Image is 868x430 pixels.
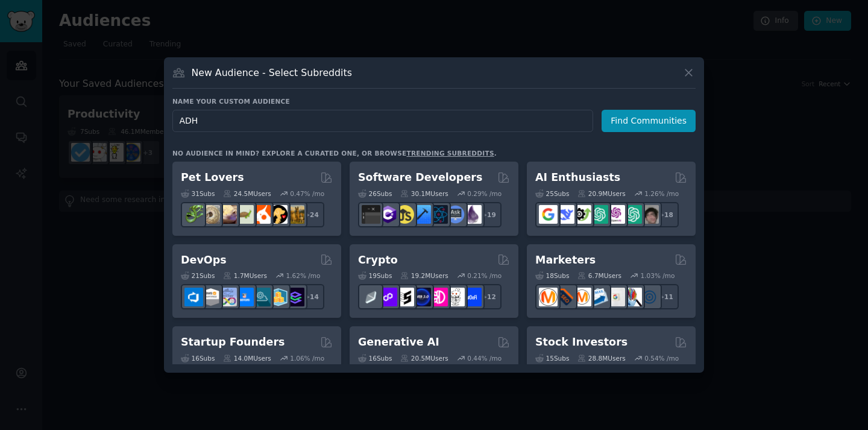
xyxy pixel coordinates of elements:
img: AskComputerScience [446,205,465,224]
div: 1.03 % /mo [641,271,675,280]
div: 21 Sub s [181,271,215,280]
img: CryptoNews [446,288,465,306]
div: 1.26 % /mo [644,189,679,198]
div: 25 Sub s [535,189,569,198]
div: 0.44 % /mo [467,354,502,362]
img: 0xPolygon [379,288,397,306]
img: csharp [379,205,397,224]
a: trending subreddits [406,150,494,157]
h2: Stock Investors [535,335,627,350]
img: ballpython [201,205,220,224]
h2: Software Developers [358,170,482,185]
img: AItoolsCatalog [573,205,591,224]
div: 0.21 % /mo [467,271,502,280]
img: iOSProgramming [412,205,431,224]
h2: Crypto [358,253,398,268]
div: 16 Sub s [358,354,392,362]
div: + 11 [653,284,679,309]
img: bigseo [556,288,574,306]
img: chatgpt_promptDesign [590,205,608,224]
div: 18 Sub s [535,271,569,280]
img: Docker_DevOps [218,288,237,306]
img: azuredevops [184,288,203,306]
div: 19 Sub s [358,271,392,280]
img: herpetology [184,205,203,224]
img: AWS_Certified_Experts [201,288,220,306]
img: DevOpsLinks [235,288,254,306]
div: + 19 [476,202,502,227]
img: aws_cdk [269,288,288,306]
img: defi_ [463,288,482,306]
img: leopardgeckos [218,205,237,224]
img: defiblockchain [429,288,448,306]
img: turtle [235,205,254,224]
h2: DevOps [181,253,227,268]
h2: Startup Founders [181,335,285,350]
input: Pick a short name, like "Digital Marketers" or "Movie-Goers" [172,110,593,132]
img: PetAdvice [269,205,288,224]
img: DeepSeek [556,205,574,224]
div: 20.5M Users [400,354,448,362]
div: 0.29 % /mo [467,189,502,198]
img: software [362,205,380,224]
h3: New Audience - Select Subreddits [192,66,352,79]
div: + 14 [299,284,324,309]
h2: Pet Lovers [181,170,244,185]
div: 24.5M Users [223,189,271,198]
div: + 24 [299,202,324,227]
div: 28.8M Users [577,354,625,362]
img: OnlineMarketing [640,288,659,306]
img: reactnative [429,205,448,224]
div: 15 Sub s [535,354,569,362]
img: content_marketing [539,288,558,306]
h2: Marketers [535,253,596,268]
div: 1.06 % /mo [290,354,324,362]
img: platformengineering [252,288,271,306]
img: MarketingResearch [623,288,642,306]
img: learnjavascript [395,205,414,224]
div: + 12 [476,284,502,309]
button: Find Communities [602,110,696,132]
div: 0.47 % /mo [290,189,324,198]
img: AskMarketing [573,288,591,306]
div: No audience in mind? Explore a curated one, or browse . [172,149,497,157]
div: 1.62 % /mo [286,271,321,280]
img: ethfinance [362,288,380,306]
div: 14.0M Users [223,354,271,362]
div: 31 Sub s [181,189,215,198]
img: elixir [463,205,482,224]
div: 26 Sub s [358,189,392,198]
img: googleads [606,288,625,306]
img: cockatiel [252,205,271,224]
img: dogbreed [286,205,304,224]
img: OpenAIDev [606,205,625,224]
img: PlatformEngineers [286,288,304,306]
img: ethstaker [395,288,414,306]
div: 1.7M Users [223,271,267,280]
h2: Generative AI [358,335,439,350]
h2: AI Enthusiasts [535,170,620,185]
div: 6.7M Users [577,271,621,280]
img: web3 [412,288,431,306]
h3: Name your custom audience [172,97,696,106]
div: 16 Sub s [181,354,215,362]
div: 30.1M Users [400,189,448,198]
div: + 18 [653,202,679,227]
div: 19.2M Users [400,271,448,280]
img: chatgpt_prompts_ [623,205,642,224]
img: Emailmarketing [590,288,608,306]
div: 20.9M Users [577,189,625,198]
div: 0.54 % /mo [644,354,679,362]
img: ArtificalIntelligence [640,205,659,224]
img: GoogleGeminiAI [539,205,558,224]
